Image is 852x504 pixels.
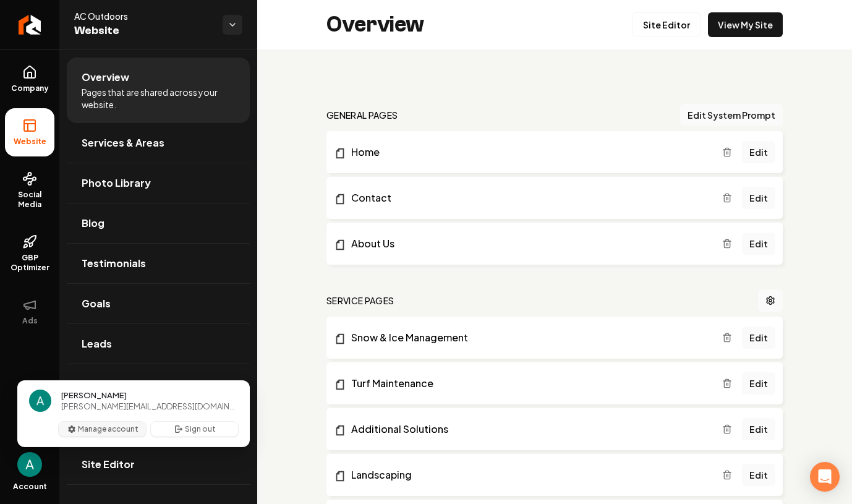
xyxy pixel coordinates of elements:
[742,372,775,395] a: Edit
[17,380,250,447] div: User button popover
[742,418,775,440] a: Edit
[742,327,775,349] a: Edit
[742,464,775,486] a: Edit
[742,233,775,255] a: Edit
[61,390,127,401] span: [PERSON_NAME]
[810,462,840,492] div: Open Intercom Messenger
[82,296,111,311] span: Goals
[17,452,42,477] img: Andrew Chema
[17,316,43,326] span: Ads
[74,22,213,40] span: Website
[334,236,722,251] a: About Us
[326,109,398,121] h2: general pages
[82,135,164,150] span: Services & Areas
[82,70,129,85] span: Overview
[9,137,51,147] span: Website
[61,401,238,412] span: [PERSON_NAME][EMAIL_ADDRESS][DOMAIN_NAME]
[5,190,54,210] span: Social Media
[82,176,151,190] span: Photo Library
[334,145,722,160] a: Home
[13,482,47,492] span: Account
[334,376,722,391] a: Turf Maintenance
[742,141,775,163] a: Edit
[82,457,135,472] span: Site Editor
[29,390,51,412] img: Andrew Chema
[82,86,235,111] span: Pages that are shared across your website.
[680,104,783,126] button: Edit System Prompt
[5,253,54,273] span: GBP Optimizer
[59,422,146,437] button: Manage account
[151,422,238,437] button: Sign out
[708,12,783,37] a: View My Site
[82,256,146,271] span: Testimonials
[633,12,701,37] a: Site Editor
[742,187,775,209] a: Edit
[326,294,394,307] h2: Service Pages
[82,216,104,231] span: Blog
[334,190,722,205] a: Contact
[326,12,424,37] h2: Overview
[82,336,112,351] span: Leads
[334,468,722,482] a: Landscaping
[6,83,54,93] span: Company
[19,15,41,35] img: Rebolt Logo
[17,452,42,477] button: Close user button
[334,422,722,437] a: Additional Solutions
[74,10,213,22] span: AC Outdoors
[82,377,129,391] span: Analytics
[334,330,722,345] a: Snow & Ice Management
